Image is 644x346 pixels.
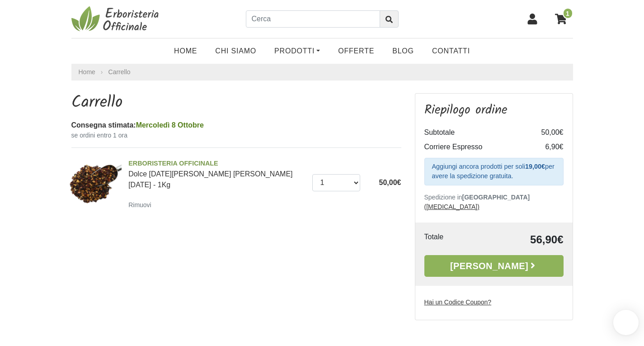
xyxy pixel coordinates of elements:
[424,158,564,185] div: Aggiungi ancora prodotti per soli per avere la spedizione gratuita.
[475,232,564,248] td: 56,90€
[71,5,162,33] img: Erboristeria Officinale
[525,163,545,170] strong: 19,00€
[424,232,475,248] td: Totale
[265,42,329,60] a: Prodotti
[424,299,492,306] u: Hai un Codice Coupon?
[329,42,383,60] a: OFFERTE
[165,42,206,60] a: Home
[613,310,639,335] iframe: Smartsupp widget button
[527,140,564,154] td: 6,90€
[424,140,527,154] td: Corriere Espresso
[128,159,306,189] a: ERBORISTERIA OFFICINALEDolce [DATE][PERSON_NAME] [PERSON_NAME][DATE] - 1Kg
[379,179,401,186] span: 50,00€
[563,8,573,19] span: 1
[246,10,380,28] input: Cerca
[462,194,530,201] b: [GEOGRAPHIC_DATA]
[68,155,122,209] img: Dolce Natale - infuso di Natale - 1Kg
[136,121,204,129] span: Mercoledì 8 Ottobre
[527,125,564,140] td: 50,00€
[424,103,564,118] h3: Riepilogo ordine
[424,203,479,210] a: ([MEDICAL_DATA])
[423,42,479,60] a: Contatti
[424,193,564,212] p: Spedizione in
[383,42,423,60] a: Blog
[424,125,527,140] td: Subtotale
[424,298,492,307] label: Hai un Codice Coupon?
[424,255,564,277] a: [PERSON_NAME]
[128,201,151,209] small: Rimuovi
[108,68,131,76] a: Carrello
[71,93,401,113] h1: Carrello
[79,67,95,77] a: Home
[71,64,573,81] nav: breadcrumb
[550,8,573,30] a: 1
[128,199,155,210] a: Rimuovi
[128,159,306,169] span: ERBORISTERIA OFFICINALE
[206,42,265,60] a: Chi Siamo
[71,131,401,140] small: se ordini entro 1 ora
[71,120,401,131] div: Consegna stimata:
